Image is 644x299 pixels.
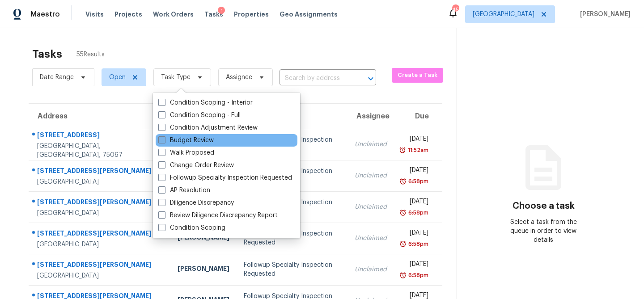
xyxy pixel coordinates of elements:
[364,72,377,85] button: Open
[76,50,105,59] span: 55 Results
[158,123,258,132] label: Condition Adjustment Review
[394,104,443,129] th: Due
[178,264,229,275] div: [PERSON_NAME]
[392,68,443,83] button: Create a Task
[347,104,394,129] th: Assignee
[158,186,210,195] label: AP Resolution
[37,142,163,160] div: [GEOGRAPHIC_DATA], [GEOGRAPHIC_DATA], 75067
[355,171,387,180] div: Unclaimed
[218,7,225,16] div: 1
[473,10,534,19] span: [GEOGRAPHIC_DATA]
[153,10,194,19] span: Work Orders
[37,260,163,271] div: [STREET_ADDRESS][PERSON_NAME]
[158,111,241,120] label: Condition Scoping - Full
[37,177,163,186] div: [GEOGRAPHIC_DATA]
[500,218,587,244] div: Select a task from the queue in order to view details
[161,73,191,82] span: Task Type
[399,146,406,155] img: Overdue Alarm Icon
[37,240,163,249] div: [GEOGRAPHIC_DATA]
[401,166,429,177] div: [DATE]
[37,209,163,218] div: [GEOGRAPHIC_DATA]
[407,177,428,186] div: 6:58pm
[401,135,429,146] div: [DATE]
[109,73,126,82] span: Open
[513,202,575,211] h3: Choose a task
[37,198,163,209] div: [STREET_ADDRESS][PERSON_NAME]
[399,271,407,280] img: Overdue Alarm Icon
[37,166,163,177] div: [STREET_ADDRESS][PERSON_NAME]
[37,131,163,142] div: [STREET_ADDRESS]
[204,11,223,17] span: Tasks
[280,10,338,19] span: Geo Assignments
[158,148,214,157] label: Walk Proposed
[399,240,407,248] img: Overdue Alarm Icon
[355,265,387,274] div: Unclaimed
[158,98,253,107] label: Condition Scoping - Interior
[244,261,340,278] div: Followup Specialty Inspection Requested
[226,73,252,82] span: Assignee
[158,136,214,145] label: Budget Review
[37,271,163,280] div: [GEOGRAPHIC_DATA]
[407,208,428,217] div: 6:58pm
[399,177,407,186] img: Overdue Alarm Icon
[30,10,60,19] span: Maestro
[355,140,387,149] div: Unclaimed
[158,161,234,170] label: Change Order Review
[40,73,74,82] span: Date Range
[355,202,387,211] div: Unclaimed
[158,211,278,220] label: Review Diligence Discrepancy Report
[407,271,428,280] div: 6:58pm
[407,240,428,248] div: 6:58pm
[244,229,340,247] div: Followup Specialty Inspection Requested
[406,146,428,155] div: 11:52am
[355,234,387,243] div: Unclaimed
[452,5,458,14] div: 45
[158,198,234,207] label: Diligence Discrepancy
[234,10,269,19] span: Properties
[85,10,104,19] span: Visits
[178,233,229,244] div: [PERSON_NAME]
[396,70,439,80] span: Create a Task
[576,10,631,19] span: [PERSON_NAME]
[280,72,351,85] input: Search by address
[32,50,62,59] h2: Tasks
[29,104,170,129] th: Address
[401,228,429,240] div: [DATE]
[399,208,407,217] img: Overdue Alarm Icon
[401,197,429,208] div: [DATE]
[114,10,142,19] span: Projects
[158,173,292,182] label: Followup Specialty Inspection Requested
[158,223,225,232] label: Condition Scoping
[401,260,429,271] div: [DATE]
[37,229,163,240] div: [STREET_ADDRESS][PERSON_NAME]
